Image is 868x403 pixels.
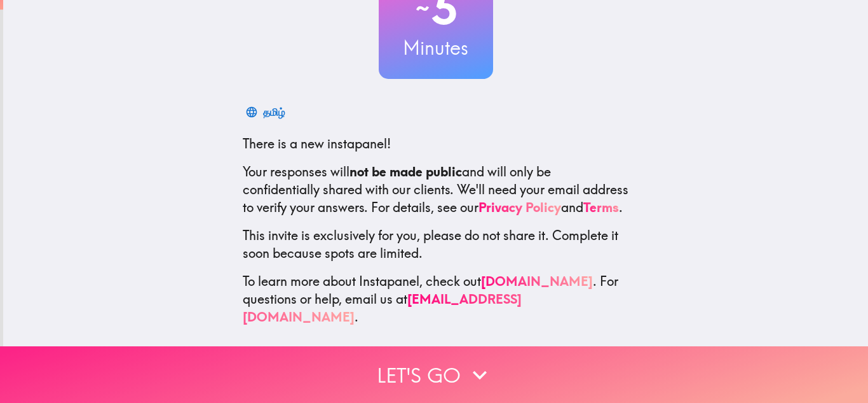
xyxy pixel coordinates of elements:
[583,199,619,215] a: Terms
[243,227,629,262] p: This invite is exclusively for you, please do not share it. Complete it soon because spots are li...
[263,103,285,121] div: தமிழ்
[243,163,629,216] p: Your responses will and will only be confidentially shared with our clients. We'll need your emai...
[243,272,629,326] p: To learn more about Instapanel, check out . For questions or help, email us at .
[379,34,493,61] h3: Minutes
[243,136,391,152] span: There is a new instapanel!
[243,99,290,125] button: தமிழ்
[349,164,462,180] b: not be made public
[243,291,522,325] a: [EMAIL_ADDRESS][DOMAIN_NAME]
[481,273,593,289] a: [DOMAIN_NAME]
[478,199,561,215] a: Privacy Policy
